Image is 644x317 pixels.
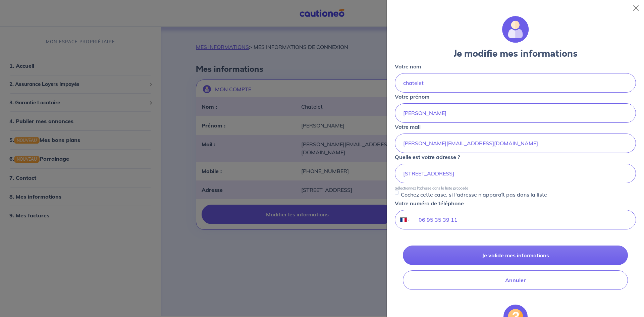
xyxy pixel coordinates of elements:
p: Sélectionnez l'adresse dans la liste proposée [395,186,468,191]
button: Close [631,3,641,13]
p: Votre numéro de téléphone [395,199,464,207]
button: Je valide mes informations [403,246,628,265]
p: Votre mail [395,123,421,131]
input: 06 34 34 34 34 [411,210,636,229]
input: Doe [395,73,636,93]
p: Cochez cette case, si l'adresse n'apparaît pas dans la liste [401,191,547,199]
input: mail@mail.com [395,134,636,153]
p: Quelle est votre adresse ? [395,153,460,161]
p: Votre prénom [395,93,429,101]
img: illu_account.svg [502,16,529,43]
input: John [395,103,636,123]
button: Annuler [403,270,628,290]
p: Votre nom [395,62,421,70]
h3: Je modifie mes informations [395,48,636,60]
input: 11 rue de la liberté 75000 Paris [395,164,636,183]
